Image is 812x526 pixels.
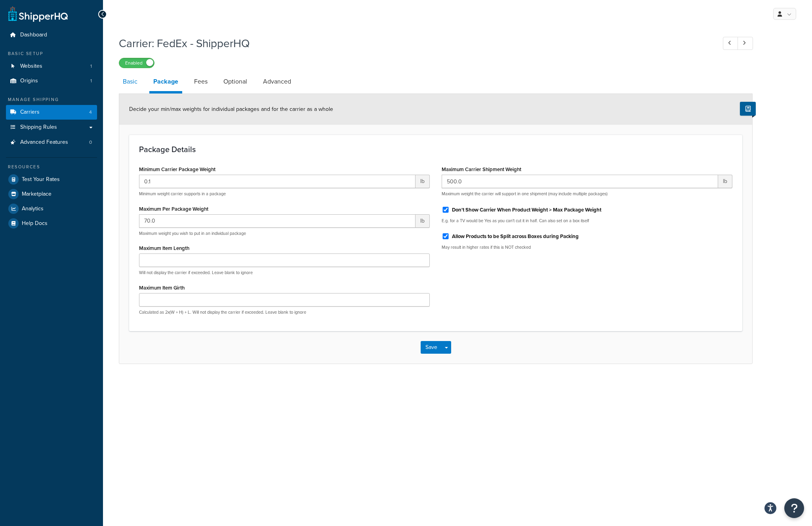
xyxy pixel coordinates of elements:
span: 1 [90,78,92,84]
li: Websites [6,59,97,74]
label: Maximum Item Length [139,245,189,251]
label: Enabled [119,58,154,68]
span: Advanced Features [20,139,68,146]
span: lb [718,175,732,188]
a: Optional [219,72,251,91]
p: Will not display the carrier if exceeded. Leave blank to ignore [139,270,430,276]
a: Package [149,72,182,93]
a: Analytics [6,202,97,216]
span: Carriers [20,109,40,116]
label: Minimum Carrier Package Weight [139,166,215,172]
a: Next Record [738,37,753,50]
span: Websites [20,63,42,70]
span: lb [416,214,430,228]
a: Dashboard [6,28,97,42]
span: Marketplace [22,191,51,198]
button: Open Resource Center [784,498,804,518]
span: lb [416,175,430,188]
span: 1 [90,63,92,70]
label: Maximum Item Girth [139,285,185,291]
span: Shipping Rules [20,124,57,131]
span: Test Your Rates [22,176,60,183]
span: Decide your min/max weights for individual packages and for the carrier as a whole [129,105,333,113]
label: Maximum Carrier Shipment Weight [442,166,521,172]
p: E.g. for a TV would be Yes as you can't cut it in half. Can also set on a box itself [442,218,732,224]
a: Test Your Rates [6,172,97,187]
button: Save [421,341,442,354]
a: Marketplace [6,187,97,201]
span: Origins [20,78,38,84]
span: 0 [89,139,92,146]
p: Minimum weight carrier supports in a package [139,191,430,197]
h1: Carrier: FedEx - ShipperHQ [119,36,708,51]
span: Dashboard [20,32,47,38]
label: Allow Products to be Split across Boxes during Packing [452,233,579,240]
a: Fees [190,72,212,91]
div: Manage Shipping [6,96,97,103]
a: Websites1 [6,59,97,74]
li: Advanced Features [6,135,97,150]
a: Basic [119,72,141,91]
a: Advanced Features0 [6,135,97,150]
span: 4 [89,109,92,116]
label: Don't Show Carrier When Product Weight > Max Package Weight [452,206,601,213]
span: Analytics [22,206,44,212]
a: Help Docs [6,216,97,231]
p: Maximum weight you wish to put in an individual package [139,231,430,236]
p: May result in higher rates if this is NOT checked [442,244,732,250]
label: Maximum Per Package Weight [139,206,208,212]
span: Help Docs [22,220,48,227]
div: Resources [6,164,97,170]
a: Carriers4 [6,105,97,120]
li: Origins [6,74,97,88]
h3: Package Details [139,145,732,154]
a: Advanced [259,72,295,91]
a: Shipping Rules [6,120,97,135]
a: Origins1 [6,74,97,88]
p: Calculated as 2x(W + H) + L. Will not display the carrier if exceeded. Leave blank to ignore [139,309,430,315]
button: Show Help Docs [740,102,756,116]
a: Previous Record [723,37,738,50]
div: Basic Setup [6,50,97,57]
p: Maximum weight the carrier will support in one shipment (may include multiple packages) [442,191,732,197]
li: Carriers [6,105,97,120]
